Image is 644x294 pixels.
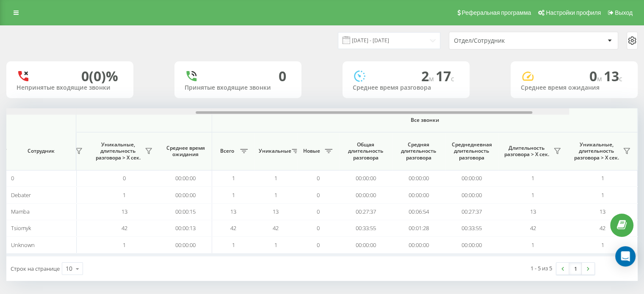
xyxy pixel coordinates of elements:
[159,187,212,203] td: 00:00:00
[530,224,536,232] span: 42
[531,264,552,272] div: 1 - 5 из 5
[123,241,126,249] span: 1
[317,174,320,182] span: 0
[274,241,277,249] span: 1
[274,191,277,199] span: 1
[600,208,605,215] span: 13
[392,170,445,187] td: 00:00:00
[11,208,30,215] span: Mamba
[572,141,620,161] span: Уникальные, длительность разговора > Х сек.
[392,187,445,203] td: 00:00:00
[462,9,531,16] span: Реферальная программа
[392,236,445,253] td: 00:00:00
[279,68,286,84] div: 0
[159,170,212,187] td: 00:00:00
[273,208,279,215] span: 13
[11,241,35,249] span: Unknown
[619,74,622,83] span: c
[339,203,392,220] td: 00:27:37
[317,224,320,232] span: 0
[615,246,636,267] div: Open Intercom Messenger
[166,145,205,158] span: Среднее время ожидания
[14,148,69,154] span: Сотрудник
[597,74,604,83] span: м
[159,203,212,220] td: 00:00:15
[429,74,436,83] span: м
[445,236,498,253] td: 00:00:00
[159,236,212,253] td: 00:00:00
[317,208,320,215] span: 0
[421,67,436,85] span: 2
[17,84,123,91] div: Непринятые входящие звонки
[94,141,142,161] span: Уникальные, длительность разговора > Х сек.
[589,67,604,85] span: 0
[216,148,238,154] span: Всего
[601,174,604,182] span: 1
[273,224,279,232] span: 42
[604,67,622,85] span: 13
[530,208,536,215] span: 13
[317,191,320,199] span: 0
[123,174,126,182] span: 0
[436,67,454,85] span: 17
[11,174,14,182] span: 0
[123,191,126,199] span: 1
[232,241,235,249] span: 1
[451,141,492,161] span: Среднедневная длительность разговора
[237,117,612,124] span: Все звонки
[339,187,392,203] td: 00:00:00
[601,191,604,199] span: 1
[185,84,291,91] div: Принятые входящие звонки
[531,191,534,199] span: 1
[339,236,392,253] td: 00:00:00
[445,220,498,236] td: 00:33:55
[339,220,392,236] td: 00:33:55
[615,9,633,16] span: Выход
[66,264,72,273] div: 10
[345,141,386,161] span: Общая длительность разговора
[301,148,322,154] span: Новые
[531,241,534,249] span: 1
[122,224,127,232] span: 42
[259,148,289,154] span: Уникальные
[159,220,212,236] td: 00:00:13
[11,191,31,199] span: Debater
[230,224,236,232] span: 42
[232,191,235,199] span: 1
[339,170,392,187] td: 00:00:00
[546,9,601,16] span: Настройки профиля
[569,263,582,275] a: 1
[353,84,459,91] div: Среднее время разговора
[521,84,627,91] div: Среднее время ожидания
[502,145,551,158] span: Длительность разговора > Х сек.
[392,220,445,236] td: 00:01:28
[392,203,445,220] td: 00:06:54
[601,241,604,249] span: 1
[445,187,498,203] td: 00:00:00
[454,37,555,44] div: Отдел/Сотрудник
[230,208,236,215] span: 13
[317,241,320,249] span: 0
[11,224,31,232] span: Tsiomyk
[445,203,498,220] td: 00:27:37
[81,68,118,84] div: 0 (0)%
[11,265,60,272] span: Строк на странице
[445,170,498,187] td: 00:00:00
[531,174,534,182] span: 1
[122,208,127,215] span: 13
[274,174,277,182] span: 1
[232,174,235,182] span: 1
[600,224,605,232] span: 42
[451,74,454,83] span: c
[398,141,439,161] span: Средняя длительность разговора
